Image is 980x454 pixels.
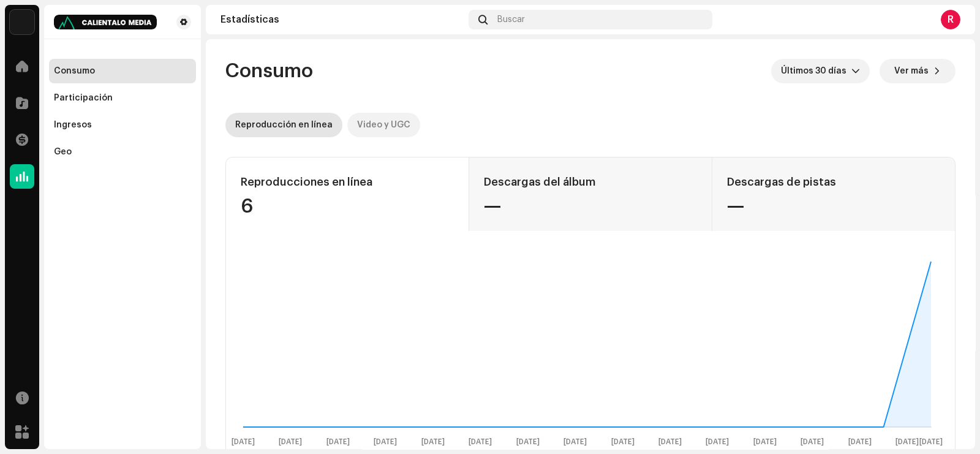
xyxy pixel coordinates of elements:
text: [DATE] [469,438,492,446]
div: Descargas de pistas [727,172,940,192]
div: Participación [54,93,113,103]
div: Estadísticas [221,15,464,25]
text: [DATE] [516,438,540,446]
re-m-nav-item: Geo [49,140,196,164]
text: [DATE] [801,438,824,446]
span: Consumo [225,59,313,83]
span: Buscar [497,15,525,25]
re-m-nav-item: Consumo [49,59,196,83]
text: [DATE] [232,438,255,446]
text: [DATE] [848,438,872,446]
text: [DATE] [706,438,729,446]
span: Ver más [894,59,929,83]
text: [DATE] [563,438,587,446]
text: [DATE] [421,438,445,446]
text: [DATE] [753,438,777,446]
text: [DATE] [374,438,397,446]
div: R [941,10,960,29]
re-m-nav-item: Participación [49,86,196,110]
div: dropdown trigger [851,59,860,83]
text: [DATE] [895,438,919,446]
re-m-nav-item: Ingresos [49,113,196,137]
div: — [484,197,698,216]
text: [DATE] [919,438,943,446]
span: Últimos 30 días [781,59,851,83]
div: Reproducciones en línea [241,172,454,192]
div: Descargas del álbum [484,172,698,192]
div: Geo [54,147,72,157]
text: [DATE] [611,438,635,446]
div: Consumo [54,66,95,76]
text: [DATE] [279,438,302,446]
button: Ver más [880,59,956,83]
div: 6 [241,197,454,216]
img: 4d5a508c-c80f-4d99-b7fb-82554657661d [10,10,34,34]
text: [DATE] [658,438,682,446]
div: — [727,197,940,216]
text: [DATE] [326,438,350,446]
img: 0ed834c7-8d06-45ec-9a54-f43076e9bbbc [54,15,157,29]
div: Ingresos [54,120,92,130]
div: Video y UGC [357,113,410,137]
div: Reproducción en línea [235,113,333,137]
